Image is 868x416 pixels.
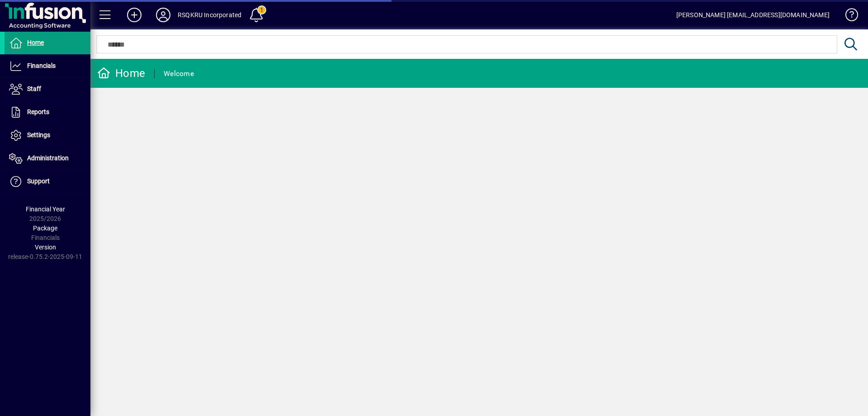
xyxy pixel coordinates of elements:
[27,177,50,185] span: Support
[33,225,57,232] span: Package
[26,206,65,213] span: Financial Year
[5,147,90,170] a: Administration
[27,62,56,69] span: Financials
[35,244,56,251] span: Version
[839,2,857,31] a: Knowledge Base
[676,8,830,22] div: [PERSON_NAME] [EMAIL_ADDRESS][DOMAIN_NAME]
[149,7,178,23] button: Profile
[5,170,90,193] a: Support
[27,85,41,92] span: Staff
[178,8,241,22] div: RSQKRU Incorporated
[5,101,90,124] a: Reports
[27,39,44,46] span: Home
[5,78,90,100] a: Staff
[27,131,50,139] span: Settings
[5,55,90,77] a: Financials
[27,108,49,115] span: Reports
[164,67,194,81] div: Welcome
[27,154,69,162] span: Administration
[5,124,90,147] a: Settings
[120,7,149,23] button: Add
[97,66,145,81] div: Home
